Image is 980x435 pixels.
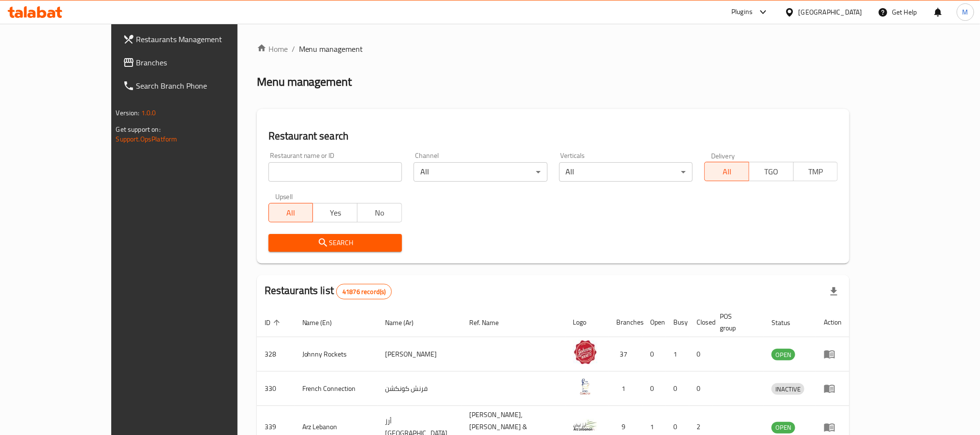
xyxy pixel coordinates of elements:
[772,383,804,395] div: INACTIVE
[257,43,850,55] nav: breadcrumb
[824,383,842,394] div: Menu
[689,372,713,406] td: 0
[772,422,795,433] span: OPEN
[643,372,666,406] td: 0
[565,308,609,337] th: Logo
[116,123,161,136] span: Get support on:
[711,152,735,159] label: Delivery
[302,317,345,328] span: Name (En)
[573,374,597,399] img: French Connection
[731,6,753,18] div: Plugins
[469,317,511,328] span: Ref. Name
[385,317,426,328] span: Name (Ar)
[116,107,140,119] span: Version:
[268,129,838,143] h2: Restaurant search
[772,349,795,360] div: OPEN
[816,308,849,337] th: Action
[292,43,295,55] li: /
[273,206,310,220] span: All
[257,74,352,90] h2: Menu management
[357,203,402,222] button: No
[573,340,597,364] img: Johnny Rockets
[276,237,394,249] span: Search
[720,311,753,334] span: POS group
[963,7,968,17] span: M
[295,372,378,406] td: French Connection
[749,162,794,181] button: TGO
[257,372,295,406] td: 330
[136,33,267,45] span: Restaurants Management
[798,165,834,179] span: TMP
[799,7,862,17] div: [GEOGRAPHIC_DATA]
[268,203,313,222] button: All
[275,193,293,200] label: Upsell
[772,317,803,328] span: Status
[609,337,643,372] td: 37
[268,234,402,252] button: Search
[337,287,391,296] span: 41876 record(s)
[666,337,689,372] td: 1
[793,162,838,181] button: TMP
[772,422,795,434] div: OPEN
[115,28,275,51] a: Restaurants Management
[299,43,363,55] span: Menu management
[824,421,842,433] div: Menu
[643,308,666,337] th: Open
[689,337,713,372] td: 0
[753,165,790,179] span: TGO
[377,337,461,372] td: [PERSON_NAME]
[559,162,693,182] div: All
[141,107,156,119] span: 1.0.0
[265,317,283,328] span: ID
[772,384,804,395] span: INACTIVE
[704,162,749,181] button: All
[115,74,275,97] a: Search Branch Phone
[336,284,392,299] div: Total records count
[116,133,178,145] a: Support.OpsPlatform
[772,349,795,360] span: OPEN
[666,372,689,406] td: 0
[822,280,846,303] div: Export file
[268,162,402,182] input: Search for restaurant name or ID..
[115,51,275,74] a: Branches
[414,162,547,182] div: All
[666,308,689,337] th: Busy
[377,372,461,406] td: فرنش كونكشن
[689,308,713,337] th: Closed
[709,165,745,179] span: All
[643,337,666,372] td: 0
[257,337,295,372] td: 328
[136,80,267,92] span: Search Branch Phone
[609,372,643,406] td: 1
[824,348,842,360] div: Menu
[295,337,378,372] td: Johnny Rockets
[136,57,267,68] span: Branches
[609,308,643,337] th: Branches
[265,283,392,299] h2: Restaurants list
[361,206,398,220] span: No
[312,203,357,222] button: Yes
[317,206,354,220] span: Yes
